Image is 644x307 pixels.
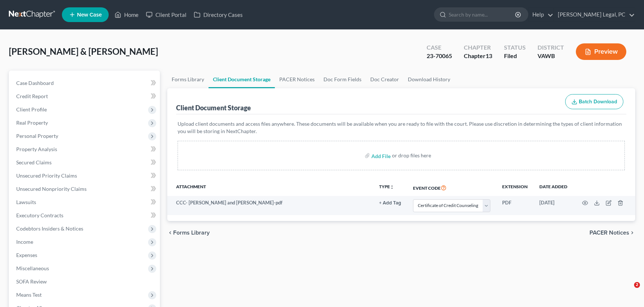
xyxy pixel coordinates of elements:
[619,282,637,300] iframe: Intercom live chat
[589,230,635,236] button: PACER Notices chevron_right
[10,209,160,222] a: Executory Contracts
[77,12,102,18] span: New Case
[464,52,492,60] div: Chapter
[538,52,564,60] div: VAWB
[390,185,394,189] i: unfold_more
[173,230,210,236] span: Forms Library
[533,196,573,215] td: [DATE]
[178,120,625,135] p: Upload client documents and access files anywhere. These documents will be available when you are...
[16,133,58,139] span: Personal Property
[554,8,635,21] a: [PERSON_NAME] Legal, PC
[576,43,626,60] button: Preview
[496,179,533,196] th: Extension
[209,71,275,88] a: Client Document Storage
[167,230,173,236] i: chevron_left
[275,71,319,88] a: PACER Notices
[16,159,52,165] span: Secured Claims
[16,80,54,86] span: Case Dashboard
[529,8,553,21] a: Help
[16,119,48,126] span: Real Property
[634,282,640,288] span: 2
[16,292,42,298] span: Means Test
[176,103,251,112] div: Client Document Storage
[10,156,160,169] a: Secured Claims
[533,179,573,196] th: Date added
[16,146,57,152] span: Property Analysis
[16,212,63,218] span: Executory Contracts
[16,186,87,192] span: Unsecured Nonpriority Claims
[16,239,33,245] span: Income
[167,230,210,236] button: chevron_left Forms Library
[16,106,47,113] span: Client Profile
[579,99,617,105] span: Batch Download
[167,179,373,196] th: Attachment
[427,52,452,60] div: 23-70065
[16,93,48,99] span: Credit Report
[10,76,160,90] a: Case Dashboard
[167,196,373,215] td: CCC- [PERSON_NAME] and [PERSON_NAME]-pdf
[496,196,533,215] td: PDF
[486,52,492,59] span: 13
[504,43,526,52] div: Status
[16,252,37,258] span: Expenses
[16,278,47,285] span: SOFA Review
[16,172,77,179] span: Unsecured Priority Claims
[111,8,142,21] a: Home
[565,94,623,110] button: Batch Download
[464,43,492,52] div: Chapter
[449,8,516,21] input: Search by name...
[190,8,246,21] a: Directory Cases
[319,71,366,88] a: Doc Form Fields
[392,152,431,159] div: or drop files here
[403,71,455,88] a: Download History
[9,46,158,57] span: [PERSON_NAME] & [PERSON_NAME]
[407,179,496,196] th: Event Code
[16,225,83,232] span: Codebtors Insiders & Notices
[379,185,394,189] button: TYPEunfold_more
[629,230,635,236] i: chevron_right
[379,201,401,206] button: + Add Tag
[142,8,190,21] a: Client Portal
[366,71,403,88] a: Doc Creator
[16,199,36,205] span: Lawsuits
[427,43,452,52] div: Case
[10,182,160,196] a: Unsecured Nonpriority Claims
[16,265,49,271] span: Miscellaneous
[504,52,526,60] div: Filed
[589,230,629,236] span: PACER Notices
[10,275,160,288] a: SOFA Review
[538,43,564,52] div: District
[10,143,160,156] a: Property Analysis
[10,90,160,103] a: Credit Report
[10,169,160,182] a: Unsecured Priority Claims
[167,71,209,88] a: Forms Library
[10,196,160,209] a: Lawsuits
[379,199,401,206] a: + Add Tag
